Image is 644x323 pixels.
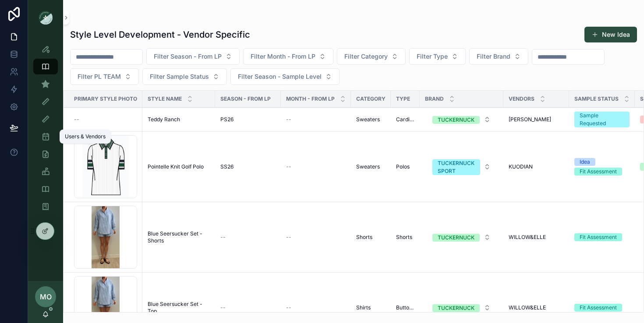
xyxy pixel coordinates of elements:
span: Shorts [396,234,412,241]
a: -- [220,234,276,241]
a: Sweaters [356,116,386,123]
img: App logo [39,11,53,25]
span: -- [220,234,226,241]
span: -- [286,116,291,123]
a: [PERSON_NAME] [509,116,564,123]
span: Teddy Ranch [148,116,180,123]
span: Polos [396,163,410,170]
span: Filter Brand [477,52,510,61]
div: Fit Assessment [580,168,617,176]
button: Select Button [425,155,498,179]
span: Style Name [148,95,182,102]
span: WILLOW&ELLE [509,234,546,241]
a: Blue Seersucker Set - Shorts [148,230,210,244]
span: Pointelle Knit Golf Polo [148,163,204,170]
span: Shirts [356,304,371,311]
a: -- [220,304,276,311]
div: Idea [580,158,590,166]
button: Select Button [70,68,139,85]
div: TUCKERNUCK [438,116,474,124]
span: Type [396,95,410,102]
button: Select Button [146,48,240,65]
button: Select Button [469,48,528,65]
a: Sweaters [356,163,386,170]
span: PS26 [220,116,234,123]
span: SS26 [220,163,234,170]
span: [PERSON_NAME] [509,116,551,123]
span: Filter Type [417,52,448,61]
span: Filter Category [344,52,388,61]
div: scrollable content [28,35,63,226]
a: -- [286,116,346,123]
div: Fit Assessment [580,304,617,312]
a: Fit Assessment [574,233,630,241]
span: KUODIAN [509,163,533,170]
span: WILLOW&ELLE [509,304,546,311]
button: Select Button [337,48,406,65]
a: Shirts [356,304,386,311]
a: Select Button [425,229,498,246]
span: Category [356,95,386,102]
button: Select Button [425,112,498,127]
span: Filter Season - Sample Level [238,72,322,81]
a: Select Button [425,154,498,179]
a: PS26 [220,116,276,123]
a: KUODIAN [509,163,564,170]
span: Season - From LP [220,95,271,102]
span: Filter Sample Status [150,72,209,81]
button: Select Button [425,229,498,245]
div: TUCKERNUCK [438,234,474,242]
button: New Idea [584,27,637,42]
a: Pointelle Knit Golf Polo [148,163,210,170]
a: Fit Assessment [574,304,630,312]
span: -- [220,304,226,311]
div: Fit Assessment [580,233,617,241]
span: Shorts [356,234,372,241]
a: Blue Seersucker Set - Top [148,301,210,315]
button: Select Button [142,68,227,85]
a: SS26 [220,163,276,170]
a: IdeaFit Assessment [574,158,630,176]
span: Primary Style Photo [74,95,137,102]
a: Shorts [396,234,414,241]
a: Sample Requested [574,112,630,127]
div: TUCKERNUCK [438,304,474,312]
button: Select Button [230,68,340,85]
a: -- [286,234,346,241]
a: Teddy Ranch [148,116,210,123]
span: Filter Month - From LP [251,52,315,61]
div: TUCKERNUCK SPORT [438,159,475,175]
h1: Style Level Development - Vendor Specific [70,28,250,41]
div: Sample Requested [580,112,624,127]
span: Sweaters [356,116,380,123]
div: Users & Vendors [65,133,106,140]
a: WILLOW&ELLE [509,234,564,241]
span: Filter PL TEAM [78,72,121,81]
a: Polos [396,163,414,170]
span: Month - From LP [286,95,335,102]
a: Button Downs [396,304,414,311]
span: Sample Status [574,95,619,102]
a: -- [286,163,346,170]
a: Shorts [356,234,386,241]
a: -- [286,304,346,311]
a: WILLOW&ELLE [509,304,564,311]
span: MO [40,291,52,302]
span: Sweaters [356,163,380,170]
button: Select Button [409,48,466,65]
span: -- [286,163,291,170]
span: -- [74,116,79,123]
button: Select Button [243,48,333,65]
a: Select Button [425,111,498,128]
button: Select Button [425,300,498,316]
span: -- [286,234,291,241]
a: Cardigans [396,116,414,123]
span: Brand [425,95,444,102]
span: Vendors [509,95,534,102]
span: -- [286,304,291,311]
